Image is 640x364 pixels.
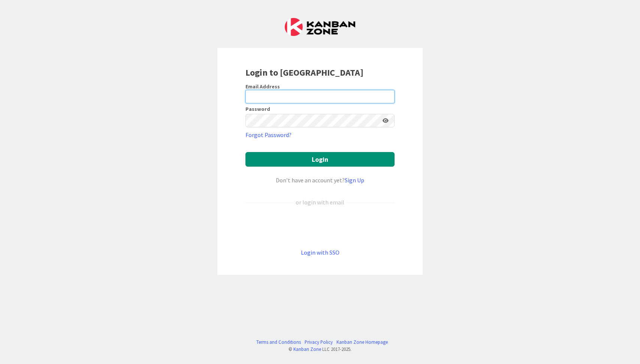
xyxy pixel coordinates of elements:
div: Don’t have an account yet? [245,176,395,185]
a: Terms and Conditions [256,339,301,346]
div: or login with email [294,198,346,207]
a: Forgot Password? [245,130,292,139]
label: Email Address [245,83,280,90]
b: Login to [GEOGRAPHIC_DATA] [245,67,363,78]
a: Privacy Policy [305,339,333,346]
div: © LLC 2017- 2025 . [253,346,388,353]
a: Login with SSO [301,249,339,256]
button: Login [245,152,395,167]
label: Password [245,106,270,112]
a: Sign Up [345,176,364,184]
a: Kanban Zone [293,346,321,352]
a: Kanban Zone Homepage [336,339,388,346]
iframe: Sign in with Google Button [242,219,398,236]
img: Kanban Zone [285,18,355,36]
